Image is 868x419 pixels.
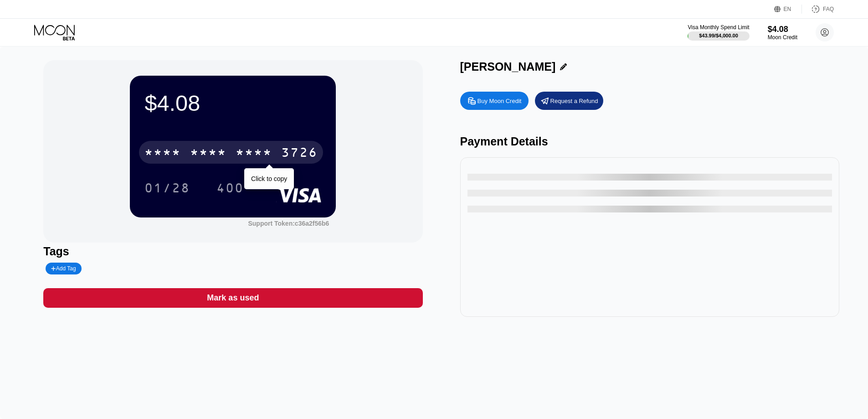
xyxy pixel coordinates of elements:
[768,34,797,41] div: Moon Credit
[281,146,318,161] div: 3726
[210,176,251,199] div: 400
[784,6,791,12] div: EN
[207,293,259,303] div: Mark as used
[216,182,244,197] div: 400
[138,176,197,199] div: 01/28
[144,182,190,197] div: 01/28
[478,97,522,105] div: Buy Moon Credit
[460,60,556,73] div: [PERSON_NAME]
[460,92,529,110] div: Buy Moon Credit
[699,33,738,38] div: $43.99 / $4,000.00
[823,6,834,12] div: FAQ
[144,90,321,116] div: $4.08
[460,135,839,148] div: Payment Details
[43,288,422,308] div: Mark as used
[248,220,329,227] div: Support Token: c36a2f56b6
[768,25,797,41] div: $4.08Moon Credit
[768,25,797,34] div: $4.08
[248,220,329,227] div: Support Token:c36a2f56b6
[51,265,76,272] div: Add Tag
[535,92,603,110] div: Request a Refund
[688,24,749,41] div: Visa Monthly Spend Limit$43.99/$4,000.00
[774,5,802,14] div: EN
[43,245,422,258] div: Tags
[802,5,834,14] div: FAQ
[46,263,81,274] div: Add Tag
[251,175,287,182] div: Click to copy
[550,97,598,105] div: Request a Refund
[688,24,749,31] div: Visa Monthly Spend Limit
